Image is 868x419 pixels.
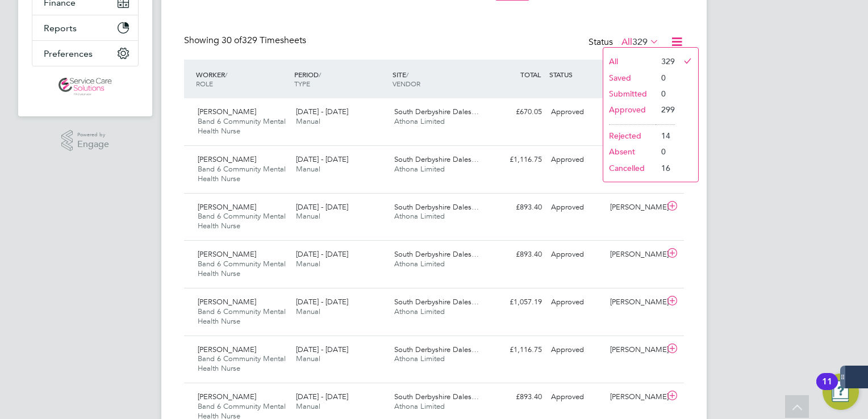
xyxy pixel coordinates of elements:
div: Approved [546,341,606,359]
span: Manual [296,259,320,269]
span: South Derbyshire Dales… [394,297,479,307]
span: / [319,70,321,79]
span: Athona Limited [394,211,445,221]
span: Manual [296,401,320,411]
div: £670.05 [487,103,546,121]
span: Manual [296,164,320,174]
li: 329 [656,53,675,69]
span: [DATE] - [DATE] [296,202,348,212]
span: Athona Limited [394,116,445,126]
span: Manual [296,116,320,126]
div: [PERSON_NAME] [606,341,665,359]
a: Powered byEngage [61,130,110,152]
div: £893.40 [487,245,546,264]
button: Reports [32,15,138,40]
li: 0 [656,70,675,86]
li: Saved [603,70,656,86]
div: Approved [546,150,606,169]
span: [PERSON_NAME] [198,392,256,401]
li: All [603,53,656,69]
span: Athona Limited [394,401,445,411]
span: South Derbyshire Dales… [394,392,479,401]
div: WORKER [193,64,291,94]
span: TOTAL [520,70,541,79]
span: [PERSON_NAME] [198,202,256,212]
li: Absent [603,144,656,160]
li: Cancelled [603,160,656,176]
span: Band 6 Community Mental Health Nurse [198,211,286,231]
li: 299 [656,102,675,118]
div: Approved [546,388,606,407]
span: 329 [632,36,648,48]
span: [DATE] - [DATE] [296,249,348,259]
span: Athona Limited [394,354,445,363]
div: Status [589,35,661,51]
div: [PERSON_NAME] [606,198,665,217]
span: Band 6 Community Mental Health Nurse [198,307,286,326]
li: Submitted [603,86,656,102]
span: ROLE [196,79,213,88]
span: Manual [296,354,320,363]
span: [DATE] - [DATE] [296,154,348,164]
span: South Derbyshire Dales… [394,345,479,354]
span: Manual [296,211,320,221]
li: 0 [656,86,675,102]
span: Preferences [44,48,93,59]
span: Athona Limited [394,307,445,316]
span: [PERSON_NAME] [198,249,256,259]
img: servicecare-logo-retina.png [59,78,112,96]
span: / [225,70,227,79]
li: 16 [656,160,675,176]
span: South Derbyshire Dales… [394,249,479,259]
span: [DATE] - [DATE] [296,107,348,116]
span: Band 6 Community Mental Health Nurse [198,354,286,373]
div: Approved [546,293,606,312]
span: 329 Timesheets [222,35,306,46]
div: [PERSON_NAME] [606,245,665,264]
span: [PERSON_NAME] [198,345,256,354]
span: Powered by [77,130,109,140]
li: 0 [656,144,675,160]
span: Engage [77,140,109,149]
div: [PERSON_NAME] [606,293,665,312]
span: [PERSON_NAME] [198,107,256,116]
span: Band 6 Community Mental Health Nurse [198,259,286,278]
div: SITE [390,64,488,94]
div: Approved [546,245,606,264]
span: [PERSON_NAME] [198,154,256,164]
div: £893.40 [487,198,546,217]
li: Approved [603,102,656,118]
div: Showing [184,35,308,47]
div: [PERSON_NAME] [606,388,665,407]
div: £1,116.75 [487,341,546,359]
span: Band 6 Community Mental Health Nurse [198,164,286,183]
span: Manual [296,307,320,316]
button: Open Resource Center, 11 new notifications [823,374,859,410]
span: South Derbyshire Dales… [394,107,479,116]
span: [DATE] - [DATE] [296,297,348,307]
span: [DATE] - [DATE] [296,345,348,354]
div: PERIOD [291,64,390,94]
div: STATUS [546,64,606,85]
button: Preferences [32,41,138,66]
div: Approved [546,103,606,121]
label: All [621,36,659,48]
span: [PERSON_NAME] [198,297,256,307]
span: / [406,70,408,79]
span: Athona Limited [394,164,445,174]
span: South Derbyshire Dales… [394,202,479,212]
li: Rejected [603,128,656,144]
div: Approved [546,198,606,217]
div: £893.40 [487,388,546,407]
div: £1,116.75 [487,150,546,169]
span: VENDOR [393,79,420,88]
div: 11 [822,382,832,396]
div: £1,057.19 [487,293,546,312]
span: South Derbyshire Dales… [394,154,479,164]
span: 30 of [222,35,242,46]
span: [DATE] - [DATE] [296,392,348,401]
a: Go to home page [32,78,139,96]
span: Athona Limited [394,259,445,269]
span: TYPE [294,79,310,88]
span: Reports [44,23,77,33]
